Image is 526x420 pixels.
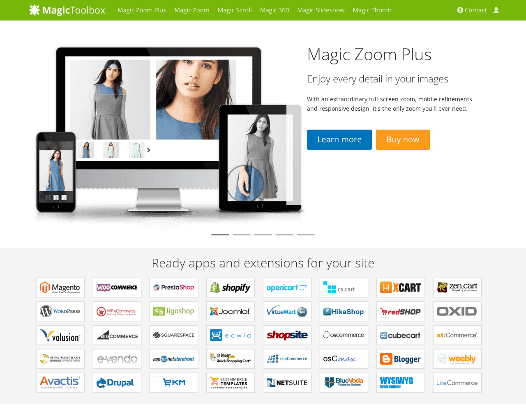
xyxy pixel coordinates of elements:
b: Modules for Drupal [97,377,138,389]
a: Extensions for e-vendo [93,349,141,369]
b: Extensions for EKM [153,377,194,389]
b: Add-ons for CS-Cart [323,281,365,294]
a: Extensions for nopCommerce [263,349,311,369]
a: Extensions for Squarespace [150,325,198,345]
a: Extensions for AspDotNetStorefront [150,349,198,369]
a: Add-ons for osCMax [320,349,368,369]
b: Extensions for Magento [40,281,81,294]
a: Extensions for Avactis [36,373,85,393]
a: Plugins for Jigoshop [150,301,198,321]
a: Add-ons for CS-Cart [320,278,368,297]
a: Extensions for GoDaddy Shopping Cart [206,349,255,369]
b: Modules for PrestaShop [153,281,194,294]
b: Extensions for NetSuite [267,377,308,389]
a: Extensions for OXID [433,301,482,321]
b: Components for VirtueMart [267,305,308,317]
b: Extensions for Miva Merchant [40,353,81,365]
a: Extensions for ecommerce Templates [206,373,255,393]
a: Extensions for Weebly [433,349,482,369]
b: Extensions for WYSIWYG [380,377,421,389]
b: Apps for Shopify [210,281,251,294]
b: Modules for LiteCommerce [437,377,478,389]
a: Extensions for WYSIWYG [376,373,425,393]
b: Modules for X-Cart [380,281,421,294]
img: MagicToolbox.com - Image tools for your website [29,4,105,16]
a: Modules for X-Cart [376,278,425,297]
b: Plugins for Jigoshop [153,305,194,317]
img: magiczoomplus2-tablet.png [29,39,307,231]
a: Plugins for WordPress [36,301,85,321]
a: Extensions for Magento [36,278,85,297]
b: Modules for OpenCart [267,281,308,294]
a: Extensions for EKM [150,373,198,393]
b: Extensions for nopCommerce [267,353,308,365]
b: Extensions for e-vendo [97,353,138,365]
a: Components for redSHOP [376,301,425,321]
a: Plugins for WooCommerce [93,278,141,297]
a: Components for VirtueMart [263,301,311,321]
a: Extensions for ShopSite [263,325,311,345]
a: Apps for Bigcommerce [93,325,141,345]
span: Contact [465,6,487,14]
b: Add-ons for osCMax [323,353,365,365]
b: Extensions for ShopSite [267,329,308,341]
b: Extensions for ECWID [210,329,251,341]
b: Components for redSHOP [380,305,421,317]
b: Plugins for WooCommerce [97,281,138,294]
a: Extensions for Blogger [376,349,425,369]
a: Plugins for WP e-Commerce [93,301,141,321]
b: Plugins for CubeCart [380,329,421,341]
a: Magic Zoom Plus [307,43,432,65]
b: Extensions for BlueVoda [323,377,365,389]
a: Buy now [376,130,429,150]
b: Plugins for Zen Cart [437,281,478,294]
a: Modules for PrestaShop [150,278,198,297]
b: Extensions for Volusion [40,329,81,341]
b: Add-ons for osCommerce [323,329,365,341]
b: Extensions for Squarespace [153,329,194,341]
a: Extensions for NetSuite [263,373,311,393]
a: Plugins for CubeCart [376,325,425,345]
b: Plugins for WordPress [40,305,81,317]
a: Components for Joomla [206,301,255,321]
b: Apps for Bigcommerce [97,329,138,341]
b: Extensions for GoDaddy Shopping Cart [210,353,251,365]
a: Extensions for xt:Commerce [433,325,482,345]
b: Extensions for Blogger [380,353,421,365]
b: Extensions for Avactis [40,377,81,389]
b: Extensions for OXID [437,305,478,317]
a: Plugins for Zen Cart [433,278,482,297]
a: Extensions for BlueVoda [320,373,368,393]
b: Extensions for ecommerce Templates [210,377,251,389]
h3: Enjoy every detail in your images [307,73,477,84]
a: Modules for Drupal [93,373,141,393]
a: Modules for OpenCart [263,278,311,297]
a: Add-ons for osCommerce [320,325,368,345]
a: Apps for Shopify [206,278,255,297]
a: Modules for LiteCommerce [433,373,482,393]
a: Learn more [307,130,372,150]
a: Extensions for ECWID [206,325,255,345]
b: Extensions for xt:Commerce [437,329,478,341]
b: Plugins for WP e-Commerce [97,305,138,317]
b: Extensions for Weebly [437,353,478,365]
b: Components for HikaShop [323,305,365,317]
h2: Ready apps and extensions for your site [29,256,497,269]
p: With an extraordinary full-screen zoom, mobile refinements and responsive design, it's the only z... [307,94,477,113]
b: Components for Joomla [210,305,251,317]
a: Components for HikaShop [320,301,368,321]
a: Extensions for Miva Merchant [36,349,85,369]
a: Extensions for Volusion [36,325,85,345]
b: Extensions for AspDotNetStorefront [153,353,194,365]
